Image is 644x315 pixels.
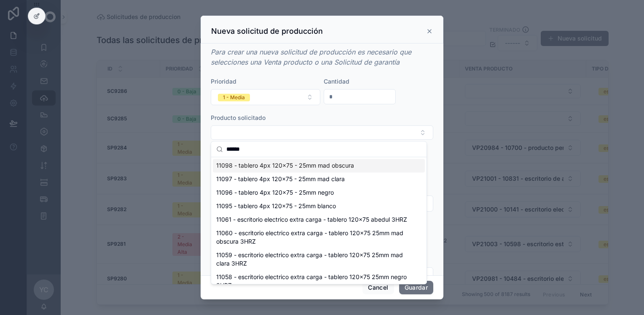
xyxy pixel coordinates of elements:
[211,157,427,284] div: Suggestions
[211,125,433,140] button: Select Button
[211,89,320,105] button: Select Button
[399,281,433,294] button: Guardar
[211,78,236,85] span: Prioridad
[362,281,394,294] button: Cancel
[216,175,345,183] span: 11097 - tablero 4px 120x75 - 25mm mad clara
[216,202,336,210] span: 11095 - tablero 4px 120x75 - 25mm blanco
[211,48,411,66] em: Para crear una nueva solicitud de producción es necesario que selecciones una Venta producto o un...
[216,251,411,268] span: 11059 - escritorio electrico extra carga - tablero 120x75 25mm mad clara 3HRZ
[211,26,323,36] h3: Nueva solicitud de producción
[216,188,334,197] span: 11096 - tablero 4px 120x75 - 25mm negro
[216,215,407,224] span: 11061 - escritorio electrico extra carga - tablero 120x75 abedul 3HRZ
[223,94,245,101] div: 1 - Media
[216,273,411,290] span: 11058 - escritorio electrico extra carga - tablero 120x75 25mm negro 3HRZ
[216,161,354,170] span: 11098 - tablero 4px 120x75 - 25mm mad obscura
[216,229,411,246] span: 11060 - escritorio electrico extra carga - tablero 120x75 25mm mad obscura 3HRZ
[211,114,266,121] span: Producto solicitado
[324,78,349,85] span: Cantidad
